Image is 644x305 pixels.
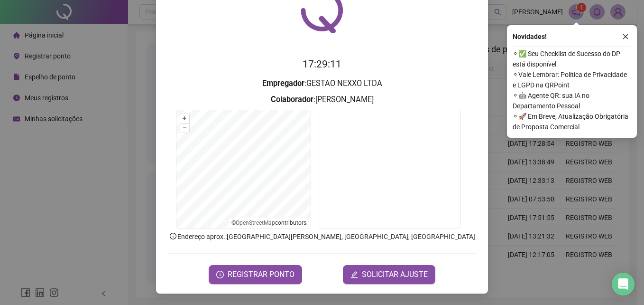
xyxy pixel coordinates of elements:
span: SOLICITAR AJUSTE [362,269,428,280]
button: + [180,114,189,123]
span: ⚬ 🤖 Agente QR: sua IA no Departamento Pessoal [513,90,631,111]
span: Novidades ! [513,31,547,42]
span: info-circle [169,232,177,240]
span: edit [350,271,358,278]
li: © contributors. [231,219,308,226]
button: editSOLICITAR AJUSTE [343,265,435,284]
h3: : GESTAO NEXXO LTDA [167,77,477,90]
span: ⚬ 🚀 Em Breve, Atualização Obrigatória de Proposta Comercial [513,111,631,132]
strong: Colaborador [271,95,313,104]
h3: : [PERSON_NAME] [167,94,477,106]
span: close [622,33,629,40]
span: REGISTRAR PONTO [228,269,294,280]
time: 17:29:11 [303,58,341,70]
span: ⚬ ✅ Seu Checklist de Sucesso do DP está disponível [513,48,631,69]
span: ⚬ Vale Lembrar: Política de Privacidade e LGPD na QRPoint [513,69,631,90]
button: REGISTRAR PONTO [209,265,302,284]
p: Endereço aprox. : [GEOGRAPHIC_DATA][PERSON_NAME], [GEOGRAPHIC_DATA], [GEOGRAPHIC_DATA] [167,231,477,242]
span: clock-circle [216,271,224,278]
strong: Empregador [262,79,304,88]
button: – [180,124,189,133]
a: OpenStreetMap [236,219,275,226]
div: Open Intercom Messenger [612,273,635,295]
